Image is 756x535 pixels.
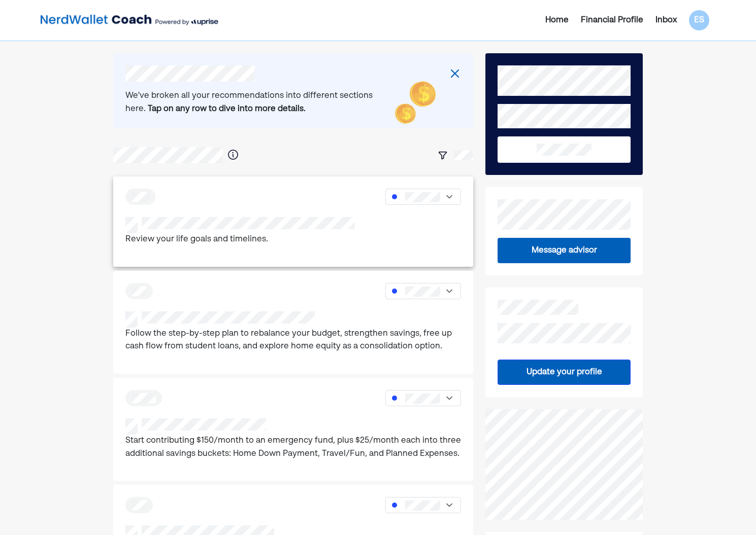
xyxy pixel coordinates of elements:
button: Message advisor [498,238,631,263]
p: Follow the step-by-step plan to rebalance your budget, strengthen savings, free up cash flow from... [125,328,461,353]
p: Start contributing $150/month to an emergency fund, plus $25/month each into three additional sav... [125,435,461,460]
div: Inbox [655,14,677,26]
div: We've broken all your recommendations into different sections here. [125,90,394,116]
button: Update your profile [498,360,631,385]
p: Review your life goals and timelines. [125,233,355,246]
div: Home [545,14,569,26]
div: ES [689,10,709,30]
div: Financial Profile [581,14,643,26]
b: Tap on any row to dive into more details. [148,105,306,113]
